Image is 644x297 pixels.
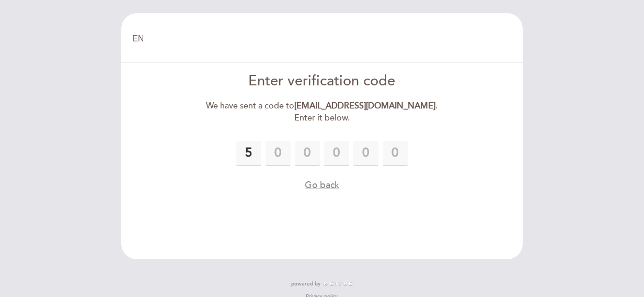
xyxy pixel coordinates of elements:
button: Go back [305,179,339,192]
strong: [EMAIL_ADDRESS][DOMAIN_NAME] [294,101,435,111]
input: 0 [383,141,408,166]
div: Enter verification code [202,71,442,92]
span: powered by [291,280,320,288]
input: 0 [295,141,320,166]
input: 0 [236,141,261,166]
img: MEITRE [323,281,353,287]
input: 0 [353,141,378,166]
div: We have sent a code to . Enter it below. [202,100,442,124]
input: 0 [324,141,349,166]
input: 0 [266,141,291,166]
a: powered by [291,280,353,288]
